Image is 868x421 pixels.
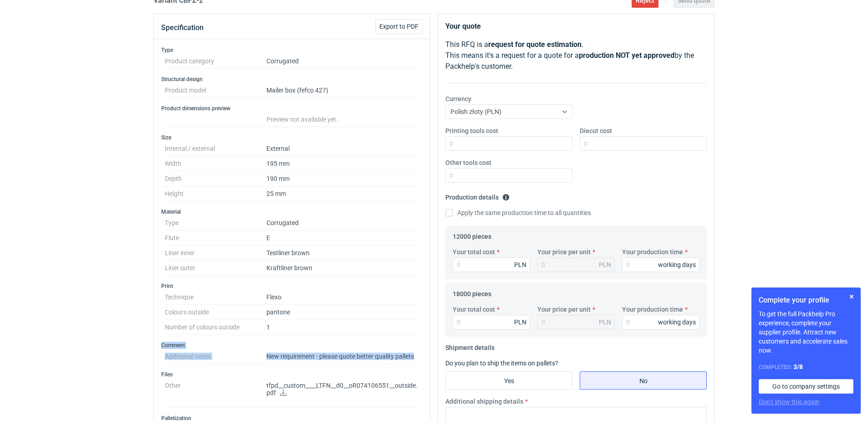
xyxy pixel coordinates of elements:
input: 0 [622,315,700,329]
dt: Height [165,186,266,201]
dt: Internal / external [165,141,266,156]
label: Diecut cost [580,126,612,135]
div: PLN [599,260,611,269]
label: Apply the same production time to all quantities [445,208,591,217]
dd: Corrugated [266,54,419,69]
input: 0 [622,257,700,272]
button: Export to PDF [375,19,423,34]
p: To get the full Packhelp Pro experience, complete your supplier profile. Attract new customers an... [759,309,853,355]
span: Polish złoty (PLN) [450,108,501,115]
button: Specification [161,17,204,39]
dd: 190 mm [266,171,419,186]
dt: Flute [165,231,266,246]
label: Printing tools cost [445,126,498,135]
dd: Testliner brown [266,246,419,261]
dt: Number of colours outside [165,320,266,335]
dt: Technique [165,290,266,305]
input: 0 [580,136,707,151]
h3: Files [161,371,423,378]
dt: Product model [165,83,266,98]
strong: request for quote estimation [488,40,582,49]
a: Go to company settings [759,379,853,394]
input: 0 [453,257,530,272]
legend: Shipment details [445,340,495,351]
label: Additional shipping details [445,397,523,406]
label: Do you plan to ship the items on pallets? [445,359,558,367]
div: Completed: [759,362,853,372]
dt: Liner inner [165,246,266,261]
dt: Product category [165,54,266,69]
dt: Width [165,156,266,171]
dt: Liner outer [165,261,266,276]
strong: 3 / 8 [793,363,803,370]
div: PLN [599,318,611,327]
h3: Comment [161,342,423,349]
p: This RFQ is a . This means it's a request for a quote for a by the Packhelp's customer. [445,39,707,72]
dd: 1 [266,320,419,335]
input: 0 [445,136,572,151]
dd: External [266,141,419,156]
legend: 12000 pieces [453,229,491,240]
label: Yes [445,371,572,390]
dt: Type [165,216,266,231]
h3: Structural design [161,76,423,83]
label: Your production time [622,305,683,314]
h3: Print [161,282,423,290]
strong: production NOT yet approved [579,51,674,60]
dd: New requirement - please quote better quality pallets [266,349,419,364]
label: Your total cost [453,247,495,257]
button: Don’t show this again [759,397,819,406]
dd: E [266,231,419,246]
label: Other tools cost [445,158,491,167]
p: tfpd__custom____LTFN__d0__oR074106551__outside.pdf [266,382,419,397]
div: PLN [514,318,526,327]
dt: Colours outside [165,305,266,320]
label: Your price per unit [537,305,591,314]
dd: Mailer box (fefco 427) [266,83,419,98]
span: Preview not available yet. [266,116,338,123]
dd: Corrugated [266,216,419,231]
dd: Kraftliner brown [266,261,419,276]
dd: 25 mm [266,186,419,201]
input: 0 [453,315,530,329]
h3: Size [161,134,423,141]
h3: Product dimensions preview [161,105,423,112]
legend: Production details [445,190,510,201]
label: Your total cost [453,305,495,314]
dd: pantone [266,305,419,320]
legend: 18000 pieces [453,287,491,298]
label: Your production time [622,247,683,257]
dt: Additional notes [165,349,266,364]
dd: Flexo [266,290,419,305]
h3: Type [161,46,423,54]
label: Your price per unit [537,247,591,257]
dd: 195 mm [266,156,419,171]
button: Skip for now [846,291,857,302]
div: working days [658,260,696,269]
strong: Your quote [445,22,481,31]
h3: Material [161,208,423,216]
input: 0 [445,168,572,183]
dt: Depth [165,171,266,186]
div: working days [658,318,696,327]
label: Currency [445,94,471,103]
label: No [580,371,707,390]
dt: Other [165,378,266,408]
div: PLN [514,260,526,269]
span: Export to PDF [379,23,419,30]
h1: Complete your profile [759,295,853,306]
